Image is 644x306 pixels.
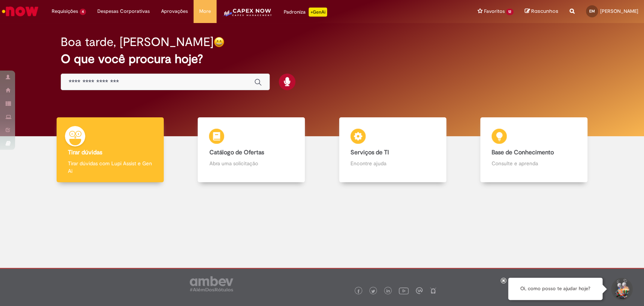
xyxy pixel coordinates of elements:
img: logo_footer_ambev_rotulo_gray.png [190,276,233,291]
img: logo_footer_naosei.png [430,287,437,294]
a: Tirar dúvidas Tirar dúvidas com Lupi Assist e Gen Ai [40,117,181,183]
div: Padroniza [284,8,327,17]
p: +GenAi [309,8,327,17]
b: Catálogo de Ofertas [209,149,264,156]
span: More [199,8,211,15]
span: 4 [80,9,86,15]
img: logo_footer_facebook.png [357,289,360,293]
img: happy-face.png [214,37,224,48]
img: logo_footer_linkedin.png [386,289,390,294]
img: logo_footer_workplace.png [416,287,423,294]
p: Abra uma solicitação [209,160,294,167]
h2: Boa tarde, [PERSON_NAME] [61,35,214,49]
a: Rascunhos [525,8,558,15]
p: Tirar dúvidas com Lupi Assist e Gen Ai [68,160,152,175]
a: Serviços de TI Encontre ajuda [322,117,463,183]
span: Requisições [52,8,78,15]
span: 12 [506,9,513,15]
img: CapexLogo5.png [222,8,272,23]
img: ServiceNow [1,4,40,19]
b: Tirar dúvidas [68,149,102,156]
span: Aprovações [161,8,188,15]
a: Catálogo de Ofertas Abra uma solicitação [181,117,322,183]
span: Rascunhos [531,8,558,15]
span: Favoritos [484,8,504,15]
h2: O que você procura hoje? [61,52,583,66]
p: Consulte e aprenda [492,160,576,167]
a: Base de Conhecimento Consulte e aprenda [463,117,604,183]
div: Oi, como posso te ajudar hoje? [508,278,603,300]
span: [PERSON_NAME] [600,8,638,14]
b: Base de Conhecimento [492,149,554,156]
img: logo_footer_youtube.png [399,286,409,295]
button: Iniciar Conversa de Suporte [610,278,633,300]
p: Encontre ajuda [350,160,435,167]
b: Serviços de TI [350,149,389,156]
span: Despesas Corporativas [97,8,150,15]
span: EM [589,9,595,14]
img: logo_footer_twitter.png [371,289,375,293]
